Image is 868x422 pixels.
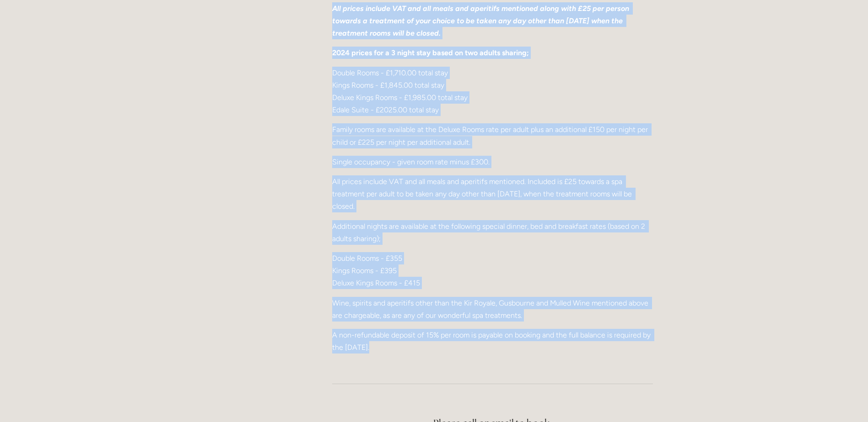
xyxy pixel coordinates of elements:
p: Family rooms are available at the Deluxe Rooms rate per adult plus an additional £150 per night p... [332,123,653,148]
p: Single occupancy - given room rate minus £300. [332,156,653,168]
p: Wine, spirits and aperitifs other than the Kir Royale, Gusbourne and Mulled Wine mentioned above ... [332,297,653,322]
p: All prices include VAT and all meals and aperitifs mentioned. Included is £25 towards a spa treat... [332,175,653,213]
em: All prices include VAT and all meals and aperitifs mentioned along with £25 per person towards a ... [332,4,631,37]
p: Double Rooms - £355 Kings Rooms - £395 Deluxe Kings Rooms - £415 [332,252,653,290]
strong: 2024 prices for a 3 night stay based on two adults sharing; [332,48,529,57]
p: Double Rooms - £1,710.00 total stay Kings Rooms - £1,845.00 total stay Deluxe Kings Rooms - £1,98... [332,67,653,116]
p: A non-refundable deposit of 15% per room is payable on booking and the full balance is required b... [332,329,653,353]
p: Additional nights are available at the following special dinner, bed and breakfast rates (based o... [332,220,653,245]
